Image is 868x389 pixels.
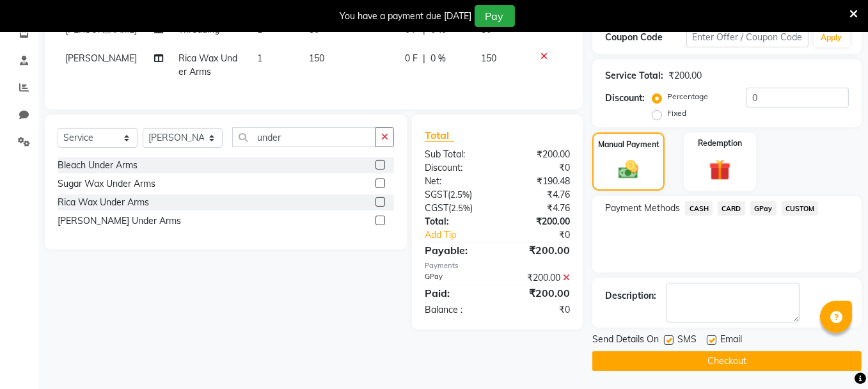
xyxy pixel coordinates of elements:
[667,107,686,119] label: Fixed
[423,52,425,65] span: |
[58,177,155,191] div: Sugar Wax Under Arms
[58,196,149,209] div: Rica Wax Under Arms
[605,91,645,105] div: Discount:
[451,203,470,213] span: 2.5%
[750,201,777,216] span: GPay
[498,161,580,175] div: ₹0
[340,10,472,23] div: You have a payment due [DATE]
[232,127,376,147] input: Search or Scan
[592,351,862,371] button: Checkout
[686,28,808,47] input: Enter Offer / Coupon Code
[498,148,580,161] div: ₹200.00
[498,303,580,317] div: ₹0
[498,285,580,301] div: ₹200.00
[481,52,496,64] span: 150
[425,129,454,142] span: Total
[415,271,498,285] div: GPay
[612,158,645,182] img: _cash.svg
[65,52,137,64] span: [PERSON_NAME]
[605,31,686,44] div: Coupon Code
[605,289,656,303] div: Description:
[698,138,742,149] label: Redemption
[702,157,737,184] img: _gift.svg
[498,188,580,202] div: ₹4.76
[511,228,580,242] div: ₹0
[605,69,663,83] div: Service Total:
[415,202,498,215] div: ( )
[178,52,237,77] span: Rica Wax Under Arms
[415,148,498,161] div: Sub Total:
[405,52,418,65] span: 0 F
[598,139,659,150] label: Manual Payment
[415,242,498,258] div: Payable:
[498,271,580,285] div: ₹200.00
[677,333,697,349] span: SMS
[720,333,742,349] span: Email
[58,214,181,228] div: [PERSON_NAME] Under Arms
[667,91,708,102] label: Percentage
[415,161,498,175] div: Discount:
[425,189,448,200] span: SGST
[425,202,448,214] span: CGST
[309,52,324,64] span: 150
[415,175,498,188] div: Net:
[814,28,850,47] button: Apply
[498,202,580,215] div: ₹4.76
[475,5,515,27] button: Pay
[592,333,659,349] span: Send Details On
[415,303,498,317] div: Balance :
[668,69,702,83] div: ₹200.00
[685,201,713,216] span: CASH
[498,215,580,228] div: ₹200.00
[605,202,680,215] span: Payment Methods
[498,242,580,258] div: ₹200.00
[425,260,570,271] div: Payments
[58,159,138,172] div: Bleach Under Arms
[430,52,446,65] span: 0 %
[415,228,511,242] a: Add Tip
[415,215,498,228] div: Total:
[450,189,470,200] span: 2.5%
[498,175,580,188] div: ₹190.48
[782,201,819,216] span: CUSTOM
[257,52,262,64] span: 1
[718,201,745,216] span: CARD
[415,285,498,301] div: Paid:
[415,188,498,202] div: ( )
